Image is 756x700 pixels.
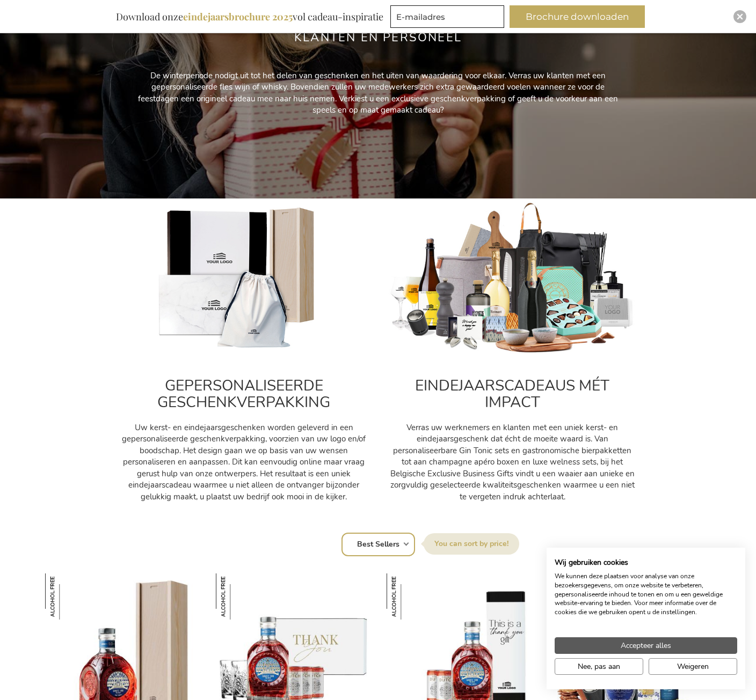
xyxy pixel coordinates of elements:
img: MM Antverpia Spritz 1919 0% Gift Set [387,573,433,620]
span: Weigeren [677,661,709,672]
p: De winterperiode nodigt uit tot het delen van geschenken en het uiten van waardering voor elkaar.... [136,70,620,116]
img: Personalised_gifts [120,202,367,356]
span: Accepteer alles [621,640,671,651]
img: MM Antverpia Spritz 1919 0% Experience Gift Set [216,573,262,620]
img: cadeau_personeel_medewerkers-kerst_1 [389,202,636,356]
h2: EINDEJAARSCADEAUS MÉT IMPACT [389,378,636,411]
h2: Wij gebruiken cookies [555,558,737,568]
p: Verras uw werknemers en klanten met een uniek kerst- en eindejaarsgeschenk dat écht de moeite waa... [389,422,636,503]
span: Nee, pas aan [578,661,620,672]
h2: Het einde van het jaar is het perfecte tijdstip om een origineel eindejaarsgeschenk te geven aan ... [177,5,579,45]
b: eindejaarsbrochure 2025 [183,10,293,23]
button: Accepteer alle cookies [555,637,737,654]
input: E-mailadres [390,5,504,28]
div: Close [733,10,746,23]
button: Alle cookies weigeren [649,658,737,675]
p: We kunnen deze plaatsen voor analyse van onze bezoekersgegevens, om onze website te verbeteren, g... [555,572,737,617]
img: MM Antverpia Spritz 1919 0% - Personalised Business Gift [45,573,91,620]
form: marketing offers and promotions [390,5,507,31]
p: Uw kerst- en eindejaarsgeschenken worden geleverd in een gepersonaliseerde geschenkverpakking, vo... [120,422,367,503]
div: Download onze vol cadeau-inspiratie [111,5,388,28]
img: Close [737,13,743,20]
button: Brochure downloaden [510,5,645,28]
label: Sorteer op [424,533,519,555]
button: Pas cookie voorkeuren aan [555,658,643,675]
h2: GEPERSONALISEERDE GESCHENKVERPAKKING [120,378,367,411]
